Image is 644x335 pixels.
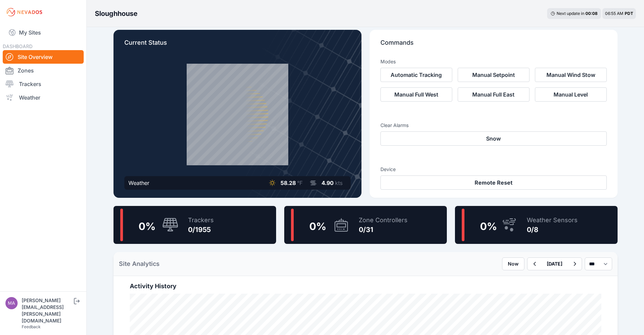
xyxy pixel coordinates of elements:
[458,68,529,82] button: Manual Setpoint
[3,43,33,49] span: DASHBOARD
[535,87,607,102] button: Manual Level
[527,215,578,225] div: Weather Sensors
[124,38,351,53] p: Current Status
[541,258,568,270] button: [DATE]
[95,9,138,18] h3: Sloughhouse
[557,11,584,16] span: Next update in
[284,206,447,244] a: 0%Zone Controllers0/31
[335,180,342,186] span: kts
[3,24,84,41] a: My Sites
[22,324,41,329] a: Feedback
[22,297,72,324] div: [PERSON_NAME][EMAIL_ADDRESS][PERSON_NAME][DOMAIN_NAME]
[3,50,84,64] a: Site Overview
[321,180,334,186] span: 4.90
[95,5,138,22] nav: Breadcrumb
[297,180,303,186] span: °F
[188,215,214,225] div: Trackers
[380,122,607,129] h3: Clear Alarms
[380,58,396,65] h3: Modes
[535,68,607,82] button: Manual Wind Stow
[625,11,633,16] span: PDT
[359,215,408,225] div: Zone Controllers
[527,225,578,234] div: 0/8
[3,91,84,104] a: Weather
[139,220,155,232] span: 0 %
[458,87,529,102] button: Manual Full East
[3,64,84,77] a: Zones
[119,259,160,269] h2: Site Analytics
[281,180,296,186] span: 58.28
[605,11,623,16] span: 06:55 AM
[380,166,607,173] h3: Device
[380,175,607,190] button: Remote Reset
[380,68,452,82] button: Automatic Tracking
[380,131,607,146] button: Snow
[480,220,497,232] span: 0 %
[309,220,326,232] span: 0 %
[5,297,18,309] img: matthew.breyfogle@nevados.solar
[585,11,598,16] div: 00 : 08
[380,87,452,102] button: Manual Full West
[128,179,149,187] div: Weather
[455,206,618,244] a: 0%Weather Sensors0/8
[113,206,276,244] a: 0%Trackers0/1955
[502,257,524,270] button: Now
[5,7,43,18] img: Nevados
[130,281,601,291] h2: Activity History
[380,38,607,53] p: Commands
[3,77,84,91] a: Trackers
[359,225,408,234] div: 0/31
[188,225,214,234] div: 0/1955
